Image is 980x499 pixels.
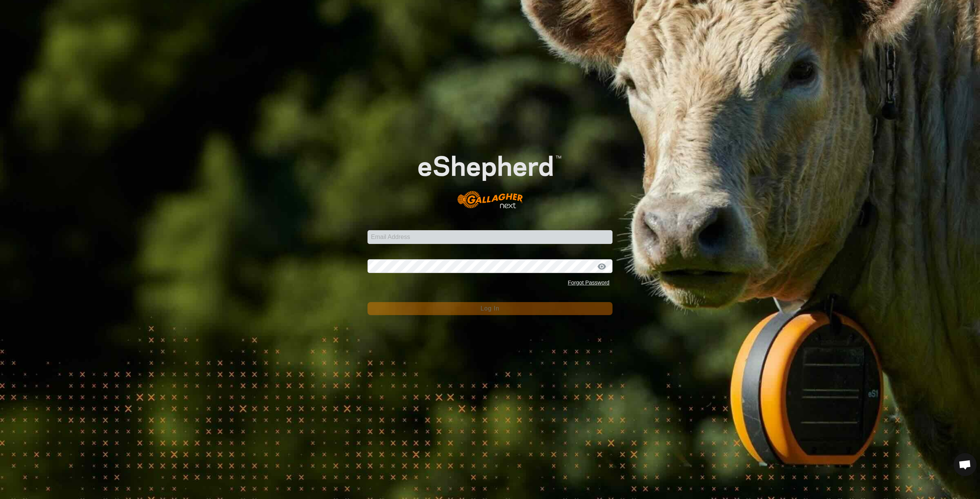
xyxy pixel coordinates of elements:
div: Open chat [954,453,977,476]
img: E-shepherd Logo [392,135,588,218]
input: Email Address [367,230,612,244]
a: Forgot Password [568,280,609,286]
span: Log In [480,305,499,312]
button: Log In [367,302,612,315]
